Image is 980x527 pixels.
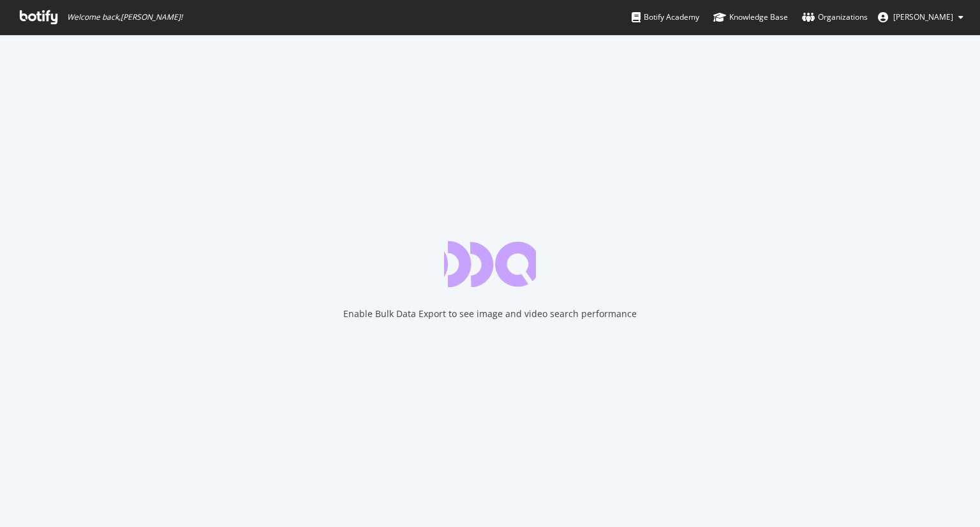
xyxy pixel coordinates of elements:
[67,12,182,22] span: Welcome back, [PERSON_NAME] !
[444,241,536,287] div: animation
[343,308,637,320] div: Enable Bulk Data Export to see image and video search performance
[868,7,974,27] button: [PERSON_NAME]
[713,11,788,24] div: Knowledge Base
[632,11,699,24] div: Botify Academy
[893,11,953,22] span: Palash Jain
[802,11,868,24] div: Organizations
